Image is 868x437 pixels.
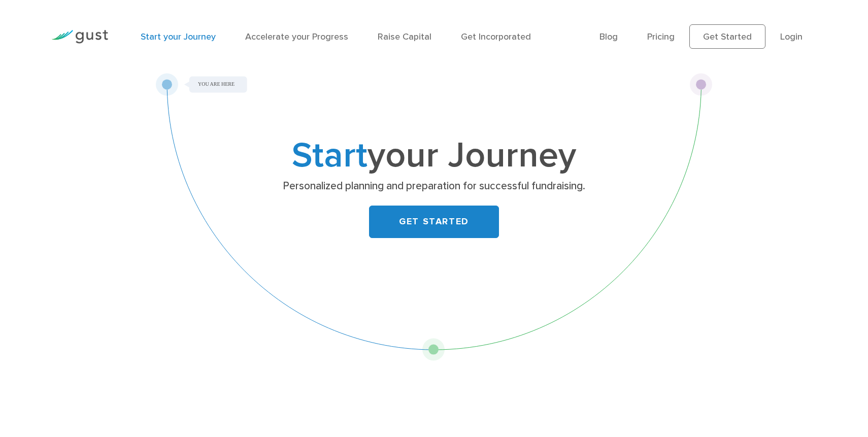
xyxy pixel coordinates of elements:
a: Raise Capital [378,31,431,42]
img: Gust Logo [51,30,108,44]
a: GET STARTED [369,206,499,238]
a: Get Incorporated [461,31,531,42]
a: Start your Journey [141,31,216,42]
a: Pricing [647,31,675,42]
a: Accelerate your Progress [245,31,348,42]
span: Start [292,134,368,177]
a: Blog [599,31,618,42]
a: Get Started [689,24,765,49]
p: Personalized planning and preparation for successful fundraising. [238,179,631,193]
h1: your Journey [233,140,635,172]
a: Login [780,31,803,42]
